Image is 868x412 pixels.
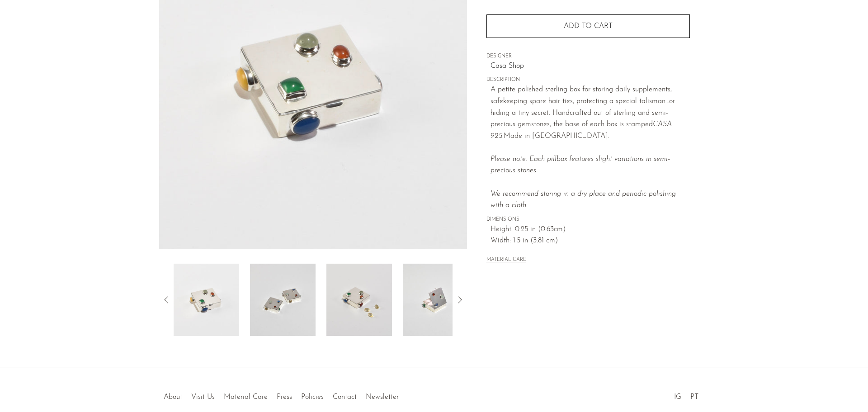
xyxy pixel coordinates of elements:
a: Policies [301,393,324,401]
span: DESIGNER [486,52,690,61]
img: Sterling Gemstone Pillbox [403,264,468,336]
a: Visit Us [191,393,215,401]
a: IG [674,393,681,401]
em: CASA 925. [491,121,672,140]
em: Please note: Each pillbox features slight variations in semi-precious stones. [491,156,676,209]
button: MATERIAL CARE [486,257,526,264]
img: Sterling Gemstone Pillbox [326,264,392,336]
a: Material Care [224,393,268,401]
p: A petite polished sterling box for storing daily supplements, safekeeping spare hair ties, protec... [491,84,690,212]
a: About [164,393,182,401]
a: Casa Shop [491,61,690,72]
a: Press [277,393,292,401]
span: Add to cart [564,23,613,30]
button: Add to cart [486,14,690,38]
i: We recommend storing in a dry place and periodic polishing with a cloth. [491,190,676,209]
img: Sterling Gemstone Pillbox [174,264,239,336]
span: DIMENSIONS [486,216,690,224]
a: PT [690,393,698,401]
span: DESCRIPTION [486,76,690,84]
a: Contact [333,393,357,401]
ul: Quick links [159,386,403,403]
ul: Social Medias [670,386,703,403]
img: Sterling Gemstone Pillbox [250,264,316,336]
span: Height: 0.25 in (0.63cm) [491,224,690,236]
span: Width: 1.5 in (3.81 cm) [491,235,690,247]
